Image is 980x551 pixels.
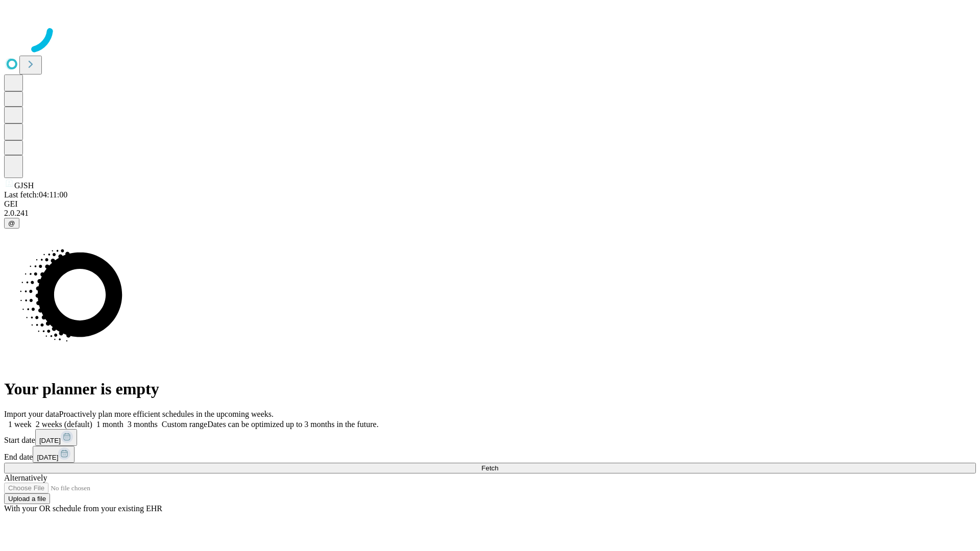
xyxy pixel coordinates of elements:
[35,429,77,446] button: [DATE]
[36,420,92,429] span: 2 weeks (default)
[4,199,976,209] div: GEI
[4,380,976,398] h1: Your planner is empty
[33,446,75,463] button: [DATE]
[4,504,162,513] span: With your OR schedule from your existing EHR
[4,463,976,473] button: Fetch
[96,420,124,429] span: 1 month
[39,437,61,444] span: [DATE]
[4,429,976,446] div: Start date
[4,446,976,463] div: End date
[14,181,34,190] span: GJSH
[481,464,498,472] span: Fetch
[37,454,58,461] span: [DATE]
[8,219,15,227] span: @
[59,410,274,418] span: Proactively plan more efficient schedules in the upcoming weeks.
[4,190,67,199] span: Last fetch: 04:11:00
[128,420,158,429] span: 3 months
[4,493,50,504] button: Upload a file
[4,218,19,229] button: @
[4,410,59,418] span: Import your data
[4,209,976,218] div: 2.0.241
[207,420,378,429] span: Dates can be optimized up to 3 months in the future.
[4,473,47,482] span: Alternatively
[8,420,32,429] span: 1 week
[162,420,207,429] span: Custom range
